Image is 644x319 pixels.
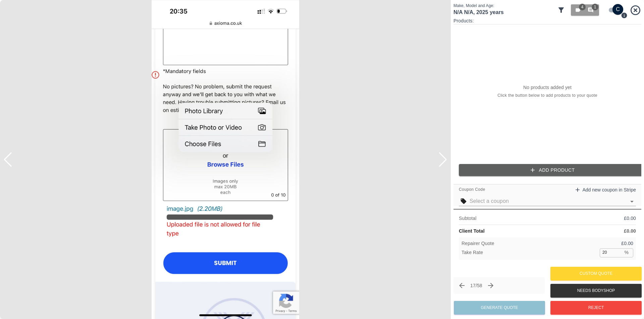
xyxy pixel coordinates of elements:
p: Repairer Quote [462,240,494,247]
span: Coupon Code [459,186,485,193]
button: Needs Bodyshop [550,284,642,298]
button: Reject [550,301,642,315]
p: Products: [453,17,641,24]
button: Open [627,197,637,206]
p: Make, Model and Age: [453,3,554,9]
a: Add new coupon in Stripe [574,186,636,194]
p: 17 / 58 [470,282,482,289]
span: Next/Skip claim (→ or ↓) [485,280,496,291]
span: 1 [592,4,598,10]
h1: N/A N/A , 2025 years [453,9,554,16]
span: Click the button below to add products to your quote [497,92,597,99]
button: 41 [571,4,599,16]
p: Take Rate [462,249,483,256]
p: % [624,249,629,256]
p: £ 0.00 [624,215,636,222]
button: Previous claim [456,280,468,291]
p: £ 0.00 [621,240,633,247]
p: Client Total [459,228,485,235]
span: Previous claim (← or ↑) [456,280,468,291]
p: Subtotal [459,215,476,222]
span: 4 [579,4,586,10]
svg: Press Q to switch [621,12,628,19]
input: Select a coupon [470,196,626,206]
button: Next claim [485,280,496,291]
button: Custom Quote [550,267,642,281]
p: No products added yet [523,84,572,91]
p: £ 0.00 [624,228,636,235]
